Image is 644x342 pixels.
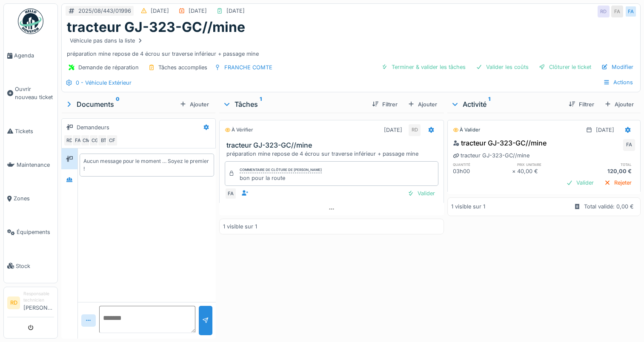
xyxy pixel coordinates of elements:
span: Maintenance [17,161,54,169]
div: RD [409,124,421,136]
div: Clôturer le ticket [535,61,595,73]
div: Véhicule pas dans la liste [70,37,143,45]
div: Commentaire de clôture de [PERSON_NAME] [240,167,322,173]
div: 2025/08/443/01996 [78,7,131,15]
div: Responsable technicien [23,291,54,304]
div: Valider [404,188,438,199]
div: Filtrer [565,99,598,110]
h6: quantité [453,162,512,167]
div: FA [623,139,635,151]
div: [DATE] [384,126,402,134]
div: bon pour la route [240,174,322,182]
div: préparation mine repose de 4 écrou sur traverse inférieur + passage mine [226,150,440,158]
img: Badge_color-CXgf-gQk.svg [18,9,43,34]
div: FA [72,134,84,146]
a: Zones [4,182,57,215]
div: Valider les coûts [472,61,532,73]
sup: 0 [116,99,120,109]
div: Activité [451,99,562,109]
span: Tickets [15,127,54,135]
sup: 1 [260,99,262,109]
div: × [512,167,518,175]
div: tracteur GJ-323-GC//mine [453,138,547,148]
span: Stock [16,262,54,270]
div: Aucun message pour le moment … Soyez le premier ! [83,157,210,173]
div: Filtrer [369,99,401,110]
h3: tracteur GJ-323-GC//mine [226,141,440,149]
a: Tickets [4,114,57,148]
div: Ajouter [601,99,637,110]
div: FRANCHE COMTE [224,63,272,71]
div: [DATE] [596,126,614,134]
div: BT [97,134,109,146]
span: Ouvrir nouveau ticket [15,85,54,101]
div: Tâches [223,99,365,109]
div: Valider [563,177,597,188]
a: Équipements [4,215,57,249]
span: Zones [14,194,54,202]
div: 0 - Véhicule Extérieur [76,79,132,87]
div: Demande de réparation [78,63,139,71]
div: Tâches accomplies [158,63,207,71]
div: CF [106,134,118,146]
div: tracteur GJ-323-GC//mine [453,151,530,160]
div: CM [80,134,92,146]
li: RD [7,296,20,309]
div: FA [611,6,623,17]
div: [DATE] [151,7,169,15]
div: RD [598,6,610,17]
div: 40,00 € [517,167,576,175]
a: Stock [4,249,57,283]
div: Rejeter [601,177,635,188]
a: Agenda [4,39,57,72]
span: Agenda [14,51,54,60]
div: FA [625,6,637,17]
div: Actions [599,76,637,88]
div: Ajouter [176,99,212,110]
div: Demandeurs [77,123,109,131]
div: Terminer & valider les tâches [378,61,469,73]
div: RD [63,134,75,146]
sup: 1 [488,99,490,109]
div: Modifier [598,61,637,73]
div: [DATE] [226,7,245,15]
a: Ouvrir nouveau ticket [4,72,57,114]
div: 120,00 € [576,167,635,175]
h6: total [576,162,635,167]
div: 1 visible sur 1 [223,222,257,231]
a: RD Responsable technicien[PERSON_NAME] [7,291,54,317]
h1: tracteur GJ-323-GC//mine [67,19,245,35]
span: Équipements [17,228,54,236]
div: Total validé: 0,00 € [584,202,634,211]
a: Maintenance [4,148,57,182]
div: À vérifier [225,126,253,134]
div: Ajouter [404,99,441,110]
div: 1 visible sur 1 [451,202,485,211]
h6: prix unitaire [517,162,576,167]
div: CG [89,134,101,146]
div: 03h00 [453,167,512,175]
div: FA [225,188,237,199]
div: À valider [453,126,480,134]
li: [PERSON_NAME] [23,291,54,315]
div: Documents [65,99,176,109]
div: [DATE] [189,7,207,15]
div: préparation mine repose de 4 écrou sur traverse inférieur + passage mine [67,35,635,57]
